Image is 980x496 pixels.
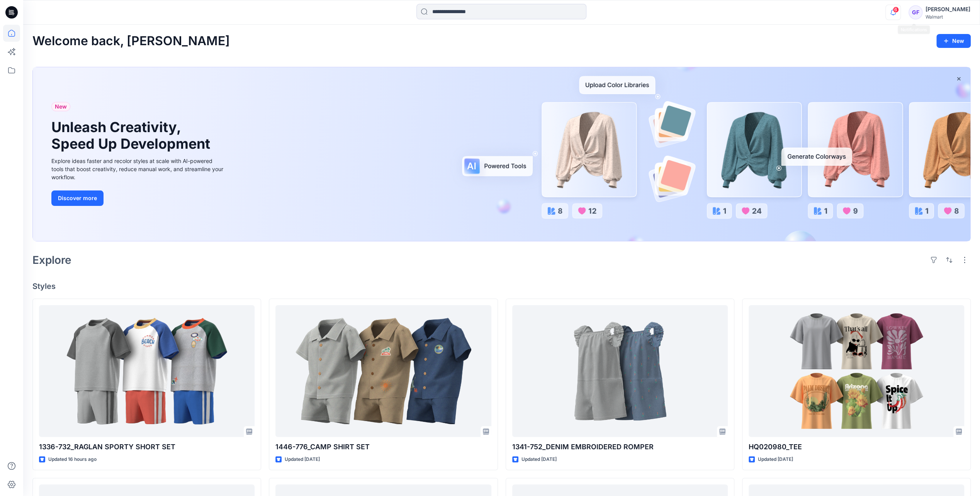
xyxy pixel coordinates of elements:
h4: Styles [32,282,971,291]
a: 1446-776_CAMP SHIRT SET [275,305,491,437]
p: 1336-732_RAGLAN SPORTY SHORT SET [39,442,255,452]
div: GF [909,5,922,19]
div: [PERSON_NAME] [926,5,970,14]
a: Discover more [51,190,225,206]
h1: Unleash Creativity, Speed Up Development [51,119,214,152]
p: Updated [DATE] [521,455,557,464]
a: 1336-732_RAGLAN SPORTY SHORT SET [39,305,255,437]
p: 1446-776_CAMP SHIRT SET [275,442,491,452]
button: New [936,34,971,48]
span: New [55,102,67,111]
p: HQ020980_TEE [749,442,964,452]
p: 1341-752_DENIM EMBROIDERED ROMPER [512,442,728,452]
div: Explore ideas faster and recolor styles at scale with AI-powered tools that boost creativity, red... [51,157,225,181]
h2: Explore [32,254,71,266]
span: 6 [893,7,899,13]
p: Updated 16 hours ago [48,455,97,464]
div: Walmart [926,14,970,20]
p: Updated [DATE] [758,455,793,464]
a: 1341-752_DENIM EMBROIDERED ROMPER [512,305,728,437]
h2: Welcome back, [PERSON_NAME] [32,34,230,48]
a: HQ020980_TEE [749,305,964,437]
p: Updated [DATE] [285,455,320,464]
button: Discover more [51,190,104,206]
